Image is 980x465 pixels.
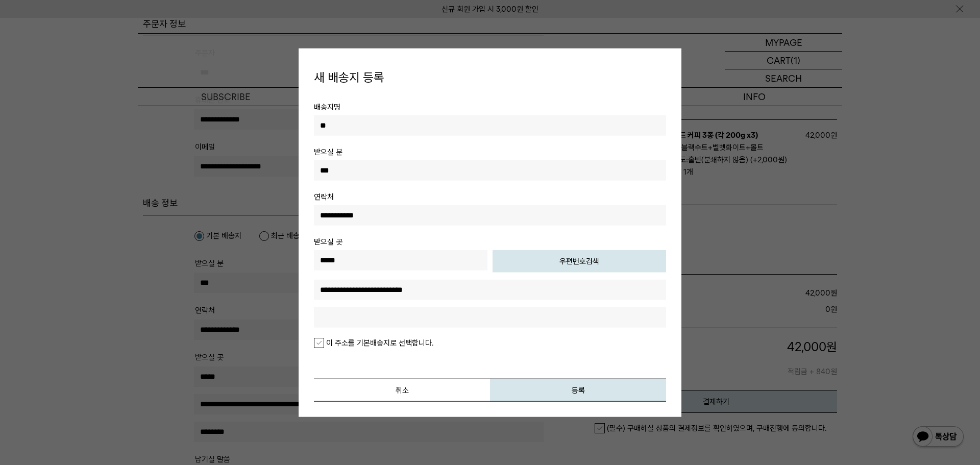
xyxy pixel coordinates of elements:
h4: 새 배송지 등록 [314,68,666,86]
label: 이 주소를 기본배송지로 선택합니다. [314,338,433,348]
span: 연락처 [314,192,334,202]
span: 배송지명 [314,103,340,112]
span: 받으실 분 [314,148,342,157]
button: 우편번호검색 [493,250,666,273]
button: 등록 [490,379,666,402]
span: 받으실 곳 [314,237,342,247]
button: 취소 [314,379,490,402]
